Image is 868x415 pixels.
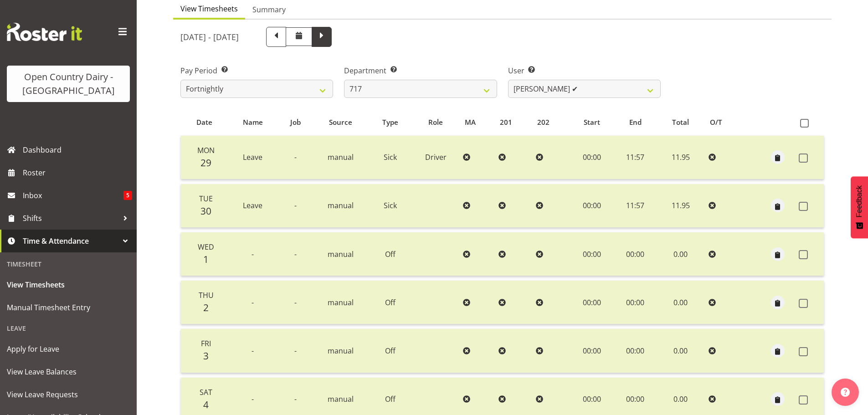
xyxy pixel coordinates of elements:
label: Pay Period [180,65,333,76]
span: manual [328,297,354,307]
td: 0.00 [657,329,705,373]
a: View Timesheets [2,273,134,296]
span: - [252,297,254,307]
td: 00:00 [614,329,657,373]
span: - [294,297,297,307]
a: View Leave Requests [2,383,134,406]
span: Job [290,117,301,128]
span: Shifts [23,211,118,225]
span: Source [329,117,352,128]
span: Driver [425,152,447,162]
td: 11:57 [614,136,657,179]
button: Feedback - Show survey [851,176,868,238]
span: Sat [200,387,212,397]
td: 0.00 [657,232,705,276]
td: 00:00 [614,232,657,276]
span: Total [672,117,689,128]
span: - [294,346,297,356]
span: View Leave Requests [7,388,130,401]
span: - [294,200,297,210]
h5: [DATE] - [DATE] [180,32,239,42]
span: 1 [203,253,209,266]
span: 29 [200,156,211,169]
a: View Leave Balances [2,360,134,383]
label: User [508,65,661,76]
span: Feedback [855,185,863,217]
span: View Leave Balances [7,365,130,379]
td: 00:00 [570,136,614,179]
span: Apply for Leave [7,342,130,356]
td: 11:57 [614,184,657,228]
span: manual [328,394,354,404]
span: - [294,152,297,162]
span: Roster [23,166,132,179]
span: MA [465,117,476,128]
span: 202 [537,117,550,128]
td: Off [368,329,412,373]
span: manual [328,249,354,259]
td: 00:00 [570,281,614,324]
td: 00:00 [614,281,657,324]
span: Summary [252,4,286,15]
img: Rosterit website logo [7,23,82,41]
td: Sick [368,184,412,228]
img: help-xxl-2.png [841,388,850,397]
a: Manual Timesheet Entry [2,296,134,319]
td: 00:00 [570,329,614,373]
td: 0.00 [657,281,705,324]
span: 3 [203,349,209,362]
span: manual [328,200,354,210]
span: Dashboard [23,143,132,157]
span: - [294,394,297,404]
div: Open Country Dairy - [GEOGRAPHIC_DATA] [16,70,121,97]
span: 5 [123,191,132,200]
span: 30 [200,205,211,217]
span: manual [328,346,354,356]
td: 11.95 [657,136,705,179]
td: 11.95 [657,184,705,228]
span: - [252,249,254,259]
span: 201 [500,117,512,128]
span: Name [243,117,263,128]
span: Tue [199,194,213,204]
span: Role [428,117,443,128]
span: Time & Attendance [23,234,118,248]
span: manual [328,152,354,162]
td: Off [368,281,412,324]
span: O/T [710,117,722,128]
span: - [252,394,254,404]
span: - [294,249,297,259]
span: End [629,117,642,128]
span: Date [196,117,212,128]
td: 00:00 [570,232,614,276]
span: View Timesheets [180,3,238,14]
span: Fri [201,338,211,348]
span: Type [382,117,398,128]
span: Inbox [23,189,123,202]
div: Timesheet [2,255,134,273]
td: Off [368,232,412,276]
a: Apply for Leave [2,338,134,360]
span: - [252,346,254,356]
td: Sick [368,136,412,179]
span: Start [584,117,600,128]
td: 00:00 [570,184,614,228]
span: Mon [197,145,215,155]
span: Thu [199,290,214,300]
label: Department [344,65,497,76]
span: Wed [198,242,214,252]
div: Leave [2,319,134,338]
span: View Timesheets [7,278,130,292]
span: Leave [243,200,262,210]
span: 2 [203,301,209,314]
span: Manual Timesheet Entry [7,301,130,314]
span: 4 [203,398,209,411]
span: Leave [243,152,262,162]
